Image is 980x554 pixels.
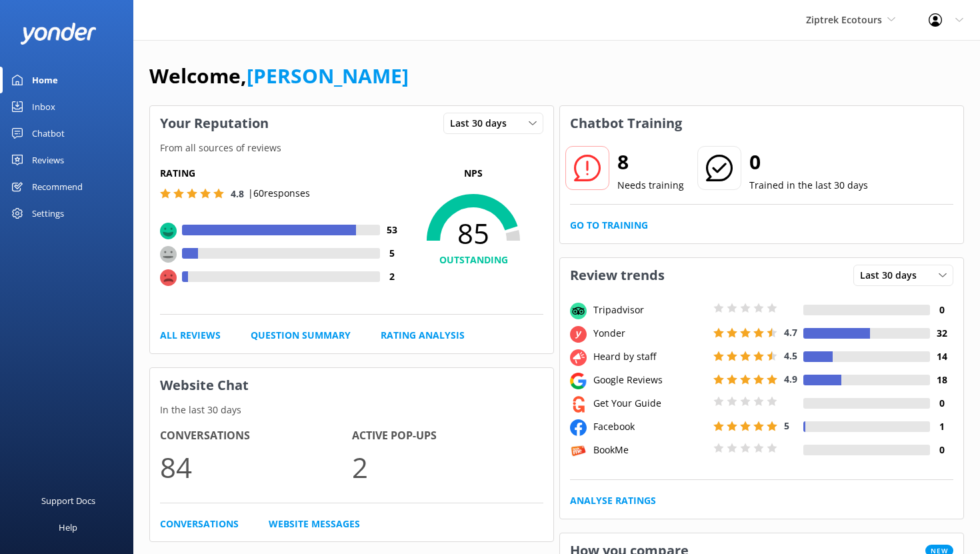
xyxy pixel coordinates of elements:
[380,246,403,261] h4: 5
[590,373,710,387] div: Google Reviews
[930,349,953,364] h4: 14
[860,268,925,283] span: Last 30 days
[150,403,553,417] p: In the last 30 days
[617,178,684,193] p: Needs training
[160,427,352,445] h4: Conversations
[784,326,797,339] span: 4.7
[41,487,95,514] div: Support Docs
[381,328,465,343] a: Rating Analysis
[749,146,868,178] h2: 0
[160,166,403,181] h5: Rating
[590,443,710,457] div: BookMe
[806,13,882,26] span: Ziptrek Ecotours
[403,253,543,267] h4: OUTSTANDING
[150,141,553,155] p: From all sources of reviews
[570,493,656,508] a: Analyse Ratings
[380,223,403,237] h4: 53
[617,146,684,178] h2: 8
[352,427,544,445] h4: Active Pop-ups
[32,93,55,120] div: Inbox
[590,303,710,317] div: Tripadvisor
[352,445,544,489] p: 2
[749,178,868,193] p: Trained in the last 30 days
[160,445,352,489] p: 84
[590,396,710,411] div: Get Your Guide
[20,23,97,45] img: yonder-white-logo.png
[247,62,409,89] a: [PERSON_NAME]
[560,258,675,293] h3: Review trends
[32,173,83,200] div: Recommend
[930,373,953,387] h4: 18
[32,120,65,147] div: Chatbot
[269,517,360,531] a: Website Messages
[590,349,710,364] div: Heard by staff
[150,106,279,141] h3: Your Reputation
[403,217,543,250] span: 85
[32,67,58,93] div: Home
[450,116,515,131] span: Last 30 days
[784,349,797,362] span: 4.5
[231,187,244,200] span: 4.8
[590,326,710,341] div: Yonder
[248,186,310,201] p: | 60 responses
[403,166,543,181] p: NPS
[380,269,403,284] h4: 2
[590,419,710,434] div: Facebook
[784,419,789,432] span: 5
[930,303,953,317] h4: 0
[570,218,648,233] a: Go to Training
[32,200,64,227] div: Settings
[930,396,953,411] h4: 0
[930,419,953,434] h4: 1
[560,106,692,141] h3: Chatbot Training
[160,517,239,531] a: Conversations
[930,326,953,341] h4: 32
[160,328,221,343] a: All Reviews
[149,60,409,92] h1: Welcome,
[784,373,797,385] span: 4.9
[930,443,953,457] h4: 0
[251,328,351,343] a: Question Summary
[59,514,77,541] div: Help
[150,368,553,403] h3: Website Chat
[32,147,64,173] div: Reviews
